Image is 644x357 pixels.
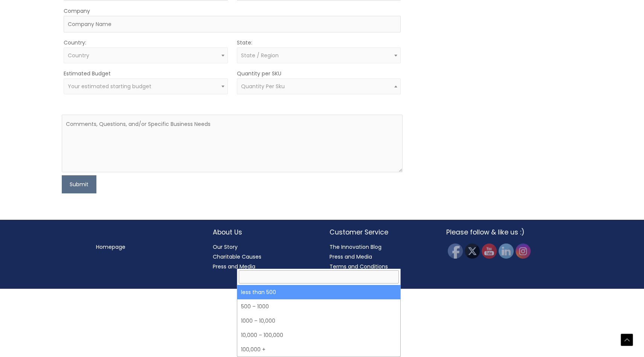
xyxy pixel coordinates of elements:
[330,253,372,260] a: Press and Media
[96,243,125,251] a: Homepage
[237,342,401,357] li: 100,000 +
[213,243,238,251] a: Our Story
[68,52,89,59] span: Country
[237,69,281,78] label: Quantity per SKU
[237,38,252,47] label: State:
[213,253,261,260] a: Charitable Causes
[237,299,401,314] li: 500 – 1000
[213,242,314,271] nav: About Us
[237,314,401,328] li: 1000 – 10,000
[237,285,401,299] li: less than 500
[237,328,401,342] li: 10,000 – 100,000
[465,244,480,259] img: Twitter
[64,16,401,32] input: Company Name
[64,69,111,78] label: Estimated Budget
[213,263,255,270] a: Press and Media
[96,242,198,252] nav: Menu
[446,227,548,237] h2: Please follow & like us :)
[330,243,382,251] a: The Innovation Blog
[68,83,151,90] span: Your estimated starting budget
[241,52,279,59] span: State / Region
[13,286,631,287] div: Copyright © 2025
[330,263,388,270] a: Terms and Conditions
[241,83,285,90] span: Quantity Per Sku
[330,242,431,281] nav: Customer Service
[64,38,86,47] label: Country:
[330,227,431,237] h2: Customer Service
[64,6,90,16] label: Company
[448,244,463,259] img: Facebook
[13,287,631,288] div: All material on this Website, including design, text, images, logos and sounds, are owned by Cosm...
[62,175,96,193] button: Submit
[213,227,314,237] h2: About Us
